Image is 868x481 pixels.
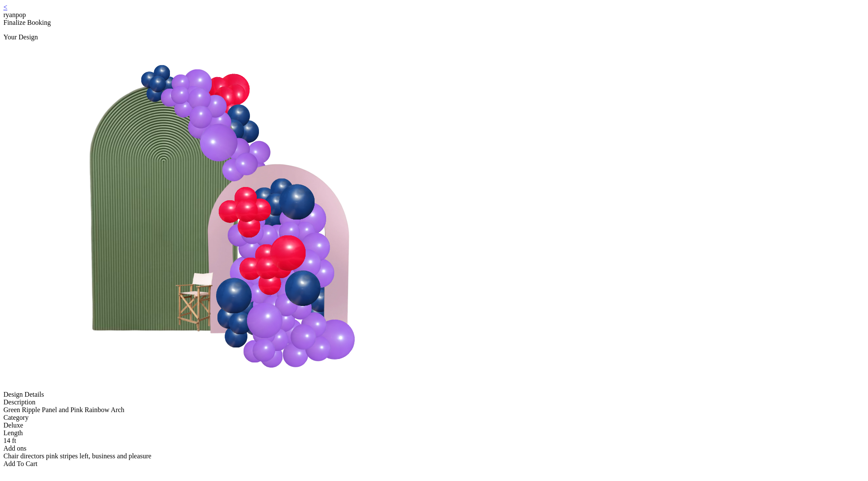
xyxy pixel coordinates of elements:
div: Category [3,414,865,422]
div: Description [3,398,865,406]
div: Design Details [3,391,865,398]
a: < [3,3,7,11]
img: Design with add-ons [3,48,447,389]
div: 14 ft [3,437,865,445]
div: Chair directors pink stripes left, business and pleasure [3,452,865,460]
div: Finalize Booking [3,19,865,27]
div: ryanpop [3,11,865,19]
div: Add To Cart [3,460,865,468]
div: Green Ripple Panel and Pink Rainbow Arch [3,406,865,414]
p: Your Design [3,33,865,41]
div: Length [3,429,865,437]
div: Deluxe [3,422,865,429]
div: Add ons [3,445,865,452]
